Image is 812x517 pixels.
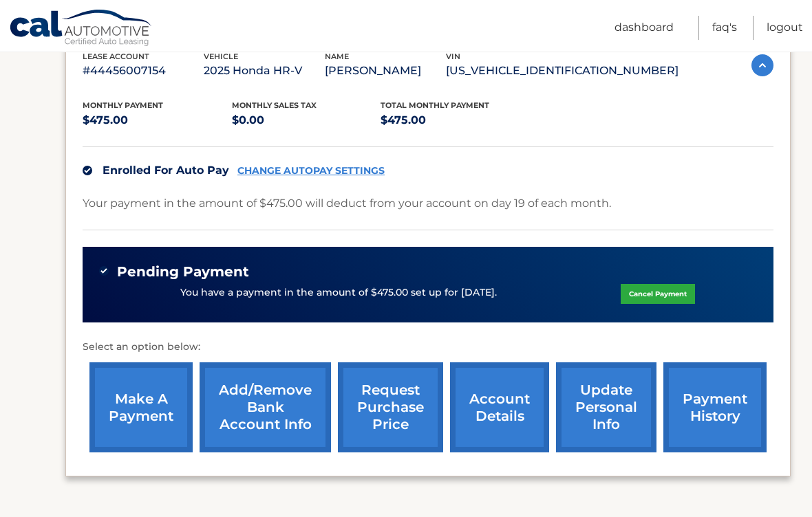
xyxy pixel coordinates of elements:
[9,9,153,49] a: Cal Automotive
[446,52,460,61] span: vin
[83,100,163,110] span: Monthly Payment
[204,52,238,61] span: vehicle
[381,111,530,130] p: $475.00
[89,362,193,452] a: make a payment
[204,61,325,80] p: 2025 Honda HR-V
[446,61,679,80] p: [US_VEHICLE_IDENTIFICATION_NUMBER]
[232,100,317,110] span: Monthly sales Tax
[99,266,109,276] img: check-green.svg
[180,285,497,300] p: You have a payment in the amount of $475.00 set up for [DATE].
[615,16,674,40] a: Dashboard
[83,61,204,80] p: #44456007154
[103,164,229,177] span: Enrolled For Auto Pay
[117,263,249,280] span: Pending Payment
[83,52,149,61] span: lease account
[381,100,489,110] span: Total Monthly Payment
[83,166,92,175] img: check.svg
[450,362,549,452] a: account details
[767,16,803,40] a: Logout
[663,362,767,452] a: payment history
[621,284,695,304] a: Cancel Payment
[751,54,773,76] img: accordion-active.svg
[556,362,656,452] a: update personal info
[338,362,443,452] a: request purchase price
[83,111,232,130] p: $475.00
[200,362,331,452] a: Add/Remove bank account info
[232,111,381,130] p: $0.00
[325,61,446,80] p: [PERSON_NAME]
[325,52,349,61] span: name
[237,165,385,177] a: CHANGE AUTOPAY SETTINGS
[83,194,611,213] p: Your payment in the amount of $475.00 will deduct from your account on day 19 of each month.
[712,16,737,40] a: FAQ's
[83,339,773,355] p: Select an option below:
